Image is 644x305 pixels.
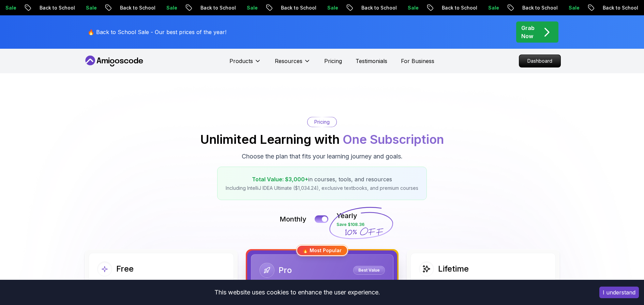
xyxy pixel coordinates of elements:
[321,4,343,11] p: Sale
[355,4,401,11] p: Back to School
[314,119,330,125] p: Pricing
[229,57,261,71] button: Products
[599,287,639,298] button: Accept cookies
[562,4,584,11] p: Sale
[275,57,311,71] button: Resources
[521,24,535,40] p: Grab Now
[229,57,253,65] p: Products
[324,57,342,65] a: Pricing
[435,4,482,11] p: Back to School
[242,152,403,161] p: Choose the plan that fits your learning journey and goals.
[226,185,418,192] p: Including IntelliJ IDEA Ultimate ($1,034.24), exclusive textbooks, and premium courses
[438,263,469,274] h2: Lifetime
[114,4,160,11] p: Back to School
[240,4,262,11] p: Sale
[482,4,504,11] p: Sale
[5,285,589,300] div: This website uses cookies to enhance the user experience.
[596,4,643,11] p: Back to School
[516,4,562,11] p: Back to School
[401,57,434,65] a: For Business
[280,214,306,224] p: Monthly
[519,55,561,67] a: Dashboard
[279,265,292,276] h2: Pro
[200,133,444,146] h2: Unlimited Learning with
[252,176,308,183] span: Total Value: $3,000+
[343,132,444,147] span: One Subscription
[116,263,134,274] h2: Free
[519,55,560,67] p: Dashboard
[274,4,321,11] p: Back to School
[401,4,423,11] p: Sale
[79,4,101,11] p: Sale
[356,57,387,65] a: Testimonials
[354,267,384,274] p: Best Value
[33,4,79,11] p: Back to School
[88,28,226,36] p: 🔥 Back to School Sale - Our best prices of the year!
[194,4,240,11] p: Back to School
[275,57,302,65] p: Resources
[226,175,418,183] p: in courses, tools, and resources
[160,4,182,11] p: Sale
